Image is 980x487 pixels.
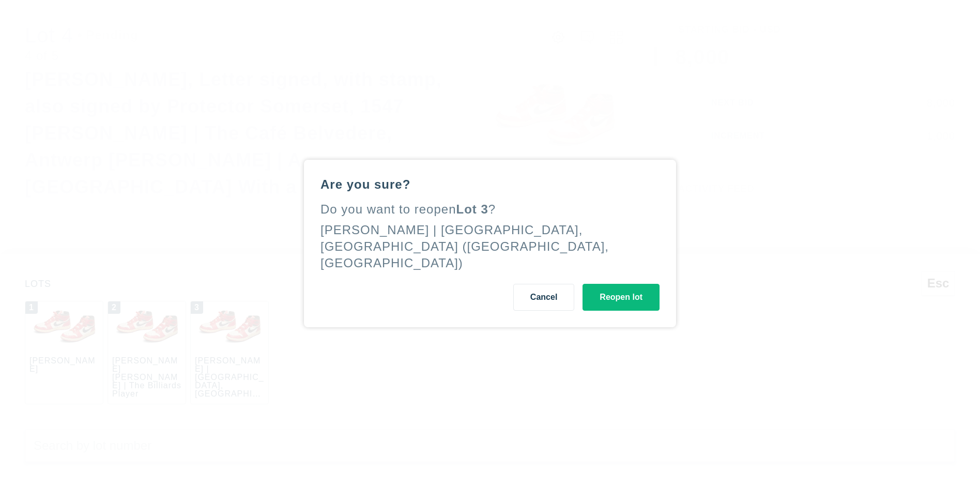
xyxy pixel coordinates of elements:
[583,284,660,311] button: Reopen lot
[513,284,574,311] button: Cancel
[456,202,488,216] span: Lot 3
[320,176,660,193] div: Are you sure?
[320,223,609,270] div: [PERSON_NAME] | [GEOGRAPHIC_DATA], [GEOGRAPHIC_DATA] ([GEOGRAPHIC_DATA], [GEOGRAPHIC_DATA])
[320,201,660,218] div: Do you want to reopen ?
